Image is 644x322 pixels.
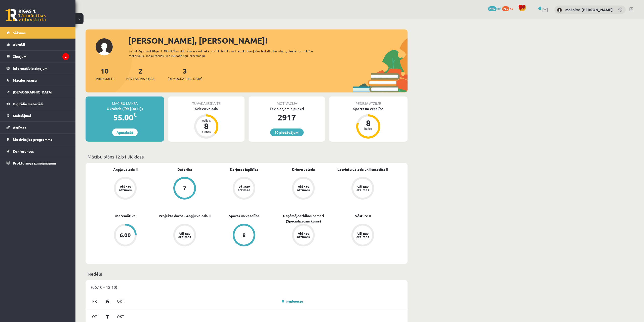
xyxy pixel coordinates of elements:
a: Matemātika [115,213,136,218]
span: Motivācijas programma [13,137,53,142]
a: 2Neizlasītās ziņas [126,66,154,81]
p: Mācību plāns 12.b1 JK klase [88,153,406,160]
a: Latviešu valoda un literatūra II [337,167,388,172]
div: Vēl nav atzīmes [296,185,310,191]
a: 8 [214,224,274,247]
a: Vēl nav atzīmes [333,224,392,247]
span: Okt [115,313,126,320]
span: [DEMOGRAPHIC_DATA] [168,76,202,81]
div: Vēl nav atzīmes [356,185,370,191]
legend: Informatīvie ziņojumi [13,62,69,74]
a: Projekta darbs - Angļu valoda II [159,213,211,218]
div: Vēl nav atzīmes [356,232,370,238]
span: mP [497,6,501,10]
span: 6 [100,297,115,305]
div: Sports un veselība [329,106,408,111]
div: Vēl nav atzīmes [118,185,132,191]
p: Nedēļa [88,270,406,277]
a: Ziņojumi2 [7,51,69,62]
div: 8 [243,232,246,238]
img: Maksims Mihails Blizņuks [557,8,562,13]
legend: Ziņojumi [13,51,69,62]
span: Priekšmeti [96,76,113,81]
div: 2917 [249,111,325,123]
div: 6.00 [120,232,131,238]
i: 2 [62,53,69,60]
span: Neizlasītās ziņas [126,76,154,81]
a: Apmaksāt [112,128,138,136]
a: 10Priekšmeti [96,66,113,81]
a: Vēl nav atzīmes [274,224,333,247]
span: Aktuāli [13,42,25,47]
a: Maksims [PERSON_NAME] [565,7,613,12]
span: 2917 [488,6,497,11]
div: Oktobris (līdz [DATE]) [86,106,164,111]
span: Konferences [13,149,34,153]
div: Laipni lūgts savā Rīgas 1. Tālmācības vidusskolas skolnieka profilā. Šeit Tu vari redzēt tuvojošo... [129,49,322,58]
span: 7 [100,312,115,321]
span: Ot [89,313,100,320]
div: 8 [361,119,376,127]
a: Mācību resursi [7,74,69,86]
span: € [133,111,137,118]
a: Motivācijas programma [7,134,69,145]
a: Konference [282,299,303,303]
a: Aktuāli [7,39,69,50]
div: Tev pieejamie punkti [249,106,325,111]
a: 7 [155,177,214,201]
div: (06.10 - 12.10) [86,280,408,294]
div: Pēdējā atzīme [329,96,408,106]
div: Tuvākā ieskaite [168,96,245,106]
a: 245 xp [502,6,516,10]
div: Vēl nav atzīmes [178,232,192,238]
div: Vēl nav atzīmes [296,232,310,238]
a: Informatīvie ziņojumi [7,62,69,74]
span: 245 [502,6,509,11]
a: Angļu valoda II [113,167,138,172]
span: [DEMOGRAPHIC_DATA] [13,90,52,94]
div: dienas [199,130,214,133]
a: Uzņēmējdarbības pamati (Specializētais kurss) [274,213,333,224]
a: Vēl nav atzīmes [274,177,333,201]
span: Atzīmes [13,125,26,130]
span: Okt [115,297,126,305]
a: Vēsture II [355,213,371,218]
a: Maksājumi [7,110,69,121]
a: Sākums [7,27,69,39]
a: [DEMOGRAPHIC_DATA] [7,86,69,98]
span: Sākums [13,30,26,35]
div: Vēl nav atzīmes [237,185,251,191]
span: Mācību resursi [13,78,37,82]
div: Motivācija [249,96,325,106]
span: xp [510,6,513,10]
a: Konferences [7,145,69,157]
a: Sports un veselība 8 balles [329,106,408,139]
a: 2917 mP [488,6,501,10]
div: Mācību maksa [86,96,164,106]
a: Rīgas 1. Tālmācības vidusskola [6,9,46,21]
a: Proktoringa izmēģinājums [7,157,69,169]
a: Vēl nav atzīmes [214,177,274,201]
a: Vēl nav atzīmes [155,224,214,247]
a: 10 piedāvājumi [270,128,304,136]
div: 55.00 [86,111,164,123]
a: Digitālie materiāli [7,98,69,110]
span: Pr [89,297,100,305]
legend: Maksājumi [13,110,69,121]
a: 6.00 [96,224,155,247]
span: Digitālie materiāli [13,102,43,106]
div: Atlicis [199,119,214,122]
a: Krievu valoda Atlicis 8 dienas [168,106,245,139]
a: Atzīmes [7,122,69,133]
a: Vēl nav atzīmes [333,177,392,201]
div: [PERSON_NAME], [PERSON_NAME]! [128,35,408,47]
div: 7 [183,185,186,191]
span: Proktoringa izmēģinājums [13,161,57,165]
a: Datorika [177,167,192,172]
a: Vēl nav atzīmes [96,177,155,201]
div: Krievu valoda [168,106,245,111]
a: 3[DEMOGRAPHIC_DATA] [168,66,202,81]
a: Karjeras izglītība [230,167,258,172]
a: Sports un veselība [229,213,259,218]
a: Krievu valoda [292,167,315,172]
